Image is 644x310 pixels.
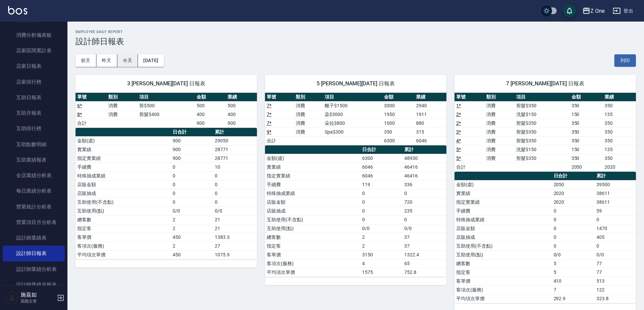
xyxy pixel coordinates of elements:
[213,242,257,250] td: 27
[107,101,138,110] td: 消費
[76,163,171,171] td: 手續費
[76,215,171,224] td: 總客數
[614,54,636,67] button: 列印
[171,224,213,233] td: 2
[403,224,446,233] td: 0/0
[603,119,636,128] td: 350
[414,128,446,136] td: 315
[552,180,595,189] td: 2050
[455,93,485,102] th: 單號
[563,4,576,18] button: save
[3,90,65,105] a: 互助日報表
[84,80,249,87] span: 3 [PERSON_NAME][DATE] 日報表
[403,215,446,224] td: 0
[213,198,257,206] td: 0
[515,119,570,128] td: 剪髮$350
[403,250,446,259] td: 1322.4
[265,233,360,242] td: 總客數
[595,180,636,189] td: 39500
[3,137,65,152] a: 互助點數明細
[265,259,360,268] td: 客項次(服務)
[3,74,65,90] a: 店家排行榜
[603,154,636,163] td: 350
[414,93,446,102] th: 業績
[76,189,171,198] td: 店販抽成
[455,189,552,198] td: 實業績
[294,110,323,119] td: 消費
[213,206,257,215] td: 0/0
[455,285,552,294] td: 客項次(服務)
[213,145,257,154] td: 28771
[603,136,636,145] td: 350
[552,250,595,259] td: 0/0
[403,145,446,154] th: 累計
[603,93,636,102] th: 業績
[171,198,213,206] td: 0
[213,154,257,163] td: 28771
[455,242,552,250] td: 互助使用(不含點)
[515,145,570,154] td: 洗髮$150
[294,128,323,136] td: 消費
[265,268,360,277] td: 平均項次單價
[403,154,446,163] td: 48930
[360,189,403,198] td: 0
[414,110,446,119] td: 1911
[171,206,213,215] td: 0/0
[595,189,636,198] td: 38611
[323,93,382,102] th: 項目
[195,93,226,102] th: 金額
[382,93,414,102] th: 金額
[485,154,515,163] td: 消費
[265,250,360,259] td: 客單價
[3,58,65,74] a: 店家日報表
[570,119,603,128] td: 350
[403,163,446,171] td: 46416
[455,163,485,171] td: 合計
[455,215,552,224] td: 特殊抽成業績
[213,180,257,189] td: 0
[171,250,213,259] td: 450
[171,154,213,163] td: 900
[595,198,636,206] td: 38611
[570,154,603,163] td: 350
[195,110,226,119] td: 400
[595,172,636,180] th: 累計
[265,198,360,206] td: 店販金額
[403,171,446,180] td: 46416
[76,233,171,242] td: 客單價
[403,233,446,242] td: 37
[294,101,323,110] td: 消費
[360,145,403,154] th: 日合計
[265,93,446,145] table: a dense table
[265,206,360,215] td: 店販抽成
[455,93,636,172] table: a dense table
[485,101,515,110] td: 消費
[603,145,636,154] td: 135
[3,261,65,277] a: 設計師業績分析表
[485,110,515,119] td: 消費
[265,171,360,180] td: 指定實業績
[360,250,403,259] td: 3150
[595,215,636,224] td: 0
[294,119,323,128] td: 消費
[552,277,595,285] td: 410
[552,189,595,198] td: 2020
[265,154,360,163] td: 金額(虛)
[76,128,257,259] table: a dense table
[171,145,213,154] td: 900
[265,215,360,224] td: 互助使用(不含點)
[226,119,257,128] td: 900
[76,93,107,102] th: 單號
[360,154,403,163] td: 6300
[590,7,605,15] div: Z One
[294,93,323,102] th: 類別
[76,136,171,145] td: 金額(虛)
[213,250,257,259] td: 1075.9
[76,54,96,67] button: 前天
[603,163,636,171] td: 2020
[360,163,403,171] td: 6046
[515,101,570,110] td: 剪髮$350
[265,242,360,250] td: 指定客
[3,121,65,136] a: 互助排行榜
[360,242,403,250] td: 2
